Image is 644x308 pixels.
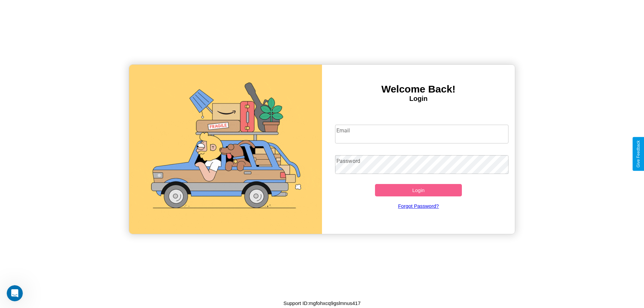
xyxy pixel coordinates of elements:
[129,65,322,234] img: gif
[7,285,23,301] iframe: Intercom live chat
[322,83,515,95] h3: Welcome Back!
[375,184,462,196] button: Login
[283,299,361,308] p: Support ID: mgfohxcq9gslmnus417
[332,196,505,215] a: Forgot Password?
[636,140,641,168] div: Give Feedback
[322,95,515,103] h4: Login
